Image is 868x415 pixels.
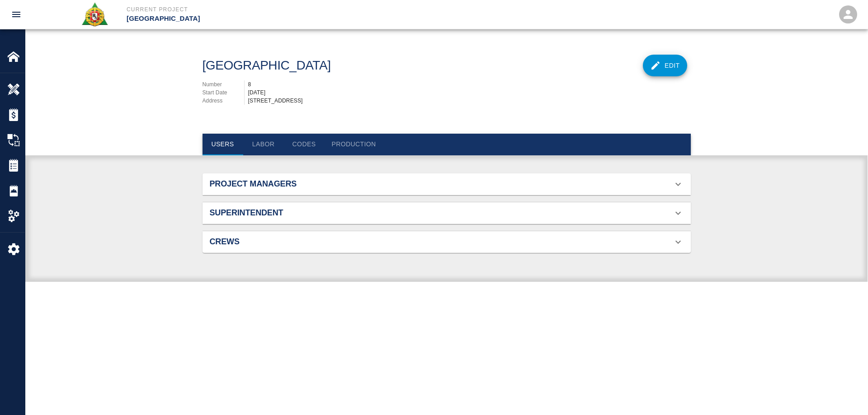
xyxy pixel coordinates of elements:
p: Current Project [127,5,483,14]
div: Crews [203,231,691,253]
div: 8 [248,80,691,89]
div: Project Managers [203,173,691,195]
button: Labor [243,134,284,155]
p: Address [203,97,244,105]
h1: [GEOGRAPHIC_DATA] [203,58,331,73]
div: tabs navigation [203,134,691,155]
button: Production [325,134,383,155]
button: Users [203,134,243,155]
button: Edit [643,55,687,76]
h2: Project Managers [210,179,364,189]
p: Start Date [203,89,244,97]
div: [DATE] [248,89,691,97]
div: Superintendent [203,202,691,224]
p: Number [203,80,244,89]
p: [GEOGRAPHIC_DATA] [127,14,483,24]
button: open drawer [5,4,27,25]
div: [STREET_ADDRESS] [248,97,691,105]
h2: Superintendent [210,208,364,218]
button: Codes [284,134,325,155]
iframe: Chat Widget [823,372,868,415]
img: Roger & Sons Concrete [81,2,108,27]
h2: Crews [210,237,364,247]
